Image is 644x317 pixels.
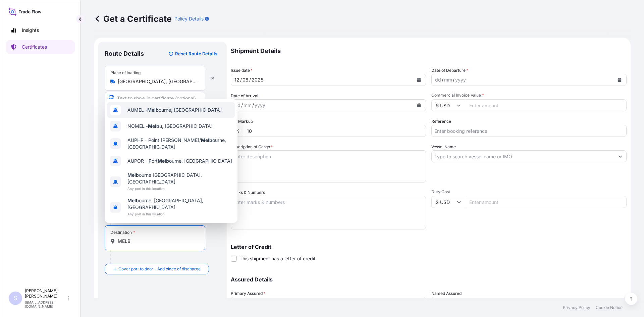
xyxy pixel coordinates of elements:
[431,93,627,98] span: Commercial Invoice Value
[431,125,627,137] input: Enter booking reference
[249,76,251,84] div: /
[231,42,627,60] p: Shipment Details
[443,76,453,84] div: month,
[105,99,237,223] div: Show suggestions
[414,74,424,85] button: Calendar
[596,305,623,310] p: Cookie Notice
[22,27,39,34] p: Insights
[454,76,467,84] div: year,
[252,101,254,109] div: /
[414,100,424,111] button: Calendar
[231,244,627,250] p: Letter of Credit
[147,107,159,113] b: Melb
[614,150,626,162] button: Show suggestions
[127,211,232,217] span: Any port in this location
[242,76,249,84] div: month,
[127,197,232,211] span: ourne, [GEOGRAPHIC_DATA], [GEOGRAPHIC_DATA]
[431,67,468,74] span: Date of Departure
[127,137,232,150] span: AUPHP - Point [PERSON_NAME]/ ourne, [GEOGRAPHIC_DATA]
[231,189,265,196] label: Marks & Numbers
[432,150,614,162] input: Type to search vessel name or IMO
[231,93,258,99] span: Date of Arrival
[431,290,462,297] label: Named Assured
[201,137,212,143] b: Melb
[127,123,213,129] span: NOMEL - u, [GEOGRAPHIC_DATA]
[127,198,139,203] b: Melb
[158,158,169,164] b: Melb
[105,50,144,58] p: Route Details
[251,76,264,84] div: year,
[25,300,66,308] p: [EMAIL_ADDRESS][DOMAIN_NAME]
[241,101,243,109] div: /
[148,123,159,129] b: Melb
[174,15,204,22] p: Policy Details
[244,125,426,137] input: Enter percentage between 0 and 10%
[240,76,242,84] div: /
[231,67,253,74] span: Issue date
[127,185,232,192] span: Any port in this location
[127,158,232,164] span: AUPOR - Port ourne, [GEOGRAPHIC_DATA]
[118,238,197,245] input: Destination
[431,189,627,195] span: Duty Cost
[127,172,139,178] b: Melb
[127,172,232,185] span: ourne [GEOGRAPHIC_DATA], [GEOGRAPHIC_DATA]
[431,118,451,125] label: Reference
[614,74,625,85] button: Calendar
[175,50,217,57] p: Reset Route Details
[110,230,135,235] div: Destination
[110,70,141,75] div: Place of loading
[231,144,273,150] label: Description of Cargo
[118,266,201,272] span: Cover port to door - Add place of discharge
[22,44,47,50] p: Certificates
[442,76,443,84] div: /
[13,295,17,302] span: S
[118,78,197,85] input: Place of loading
[231,290,265,297] span: Primary Assured
[434,76,442,84] div: day,
[234,101,241,109] div: day,
[563,305,590,310] p: Privacy Policy
[94,13,172,24] p: Get a Certificate
[453,76,454,84] div: /
[243,101,252,109] div: month,
[127,107,222,113] span: AUMEL - ourne, [GEOGRAPHIC_DATA]
[234,76,240,84] div: day,
[25,288,66,299] p: [PERSON_NAME] [PERSON_NAME]
[254,101,266,109] div: year,
[231,277,627,282] p: Assured Details
[465,196,627,208] input: Enter amount
[231,118,253,125] label: CIF Markup
[239,255,316,262] span: This shipment has a letter of credit
[105,92,205,104] input: Text to appear on certificate
[431,144,456,150] label: Vessel Name
[465,99,627,111] input: Enter amount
